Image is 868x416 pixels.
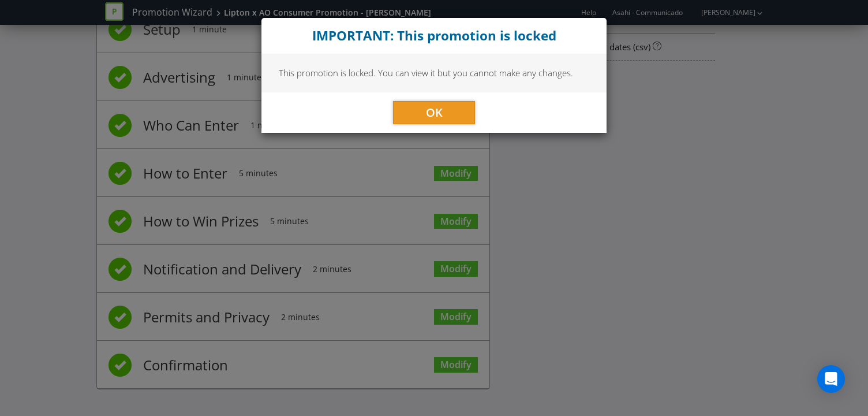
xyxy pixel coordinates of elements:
div: Close [261,18,607,54]
div: This promotion is locked. You can view it but you cannot make any changes. [261,54,607,92]
span: OK [426,105,443,120]
button: OK [393,101,475,124]
strong: IMPORTANT: This promotion is locked [312,27,556,44]
div: Open Intercom Messenger [817,365,845,393]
